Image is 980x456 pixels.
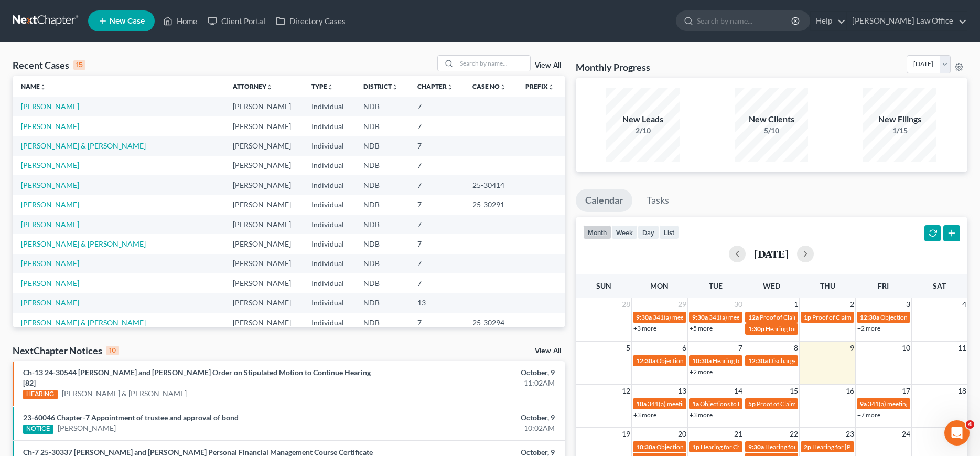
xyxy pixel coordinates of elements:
[303,234,355,253] td: Individual
[659,225,679,239] button: list
[713,357,794,365] span: Hearing for [PERSON_NAME]
[409,156,464,175] td: 7
[233,82,273,90] a: Attorneyunfold_more
[21,82,46,90] a: Nameunfold_more
[804,443,811,451] span: 2p
[21,181,79,189] a: [PERSON_NAME]
[863,125,936,136] div: 1/15
[500,84,506,90] i: unfold_more
[224,156,303,175] td: [PERSON_NAME]
[847,12,967,30] a: [PERSON_NAME] Law Office
[21,200,79,209] a: [PERSON_NAME]
[697,11,793,30] input: Search by name...
[303,175,355,195] td: Individual
[701,443,779,451] span: Hearing for Cheyenne Czech
[789,385,799,397] span: 15
[849,342,855,354] span: 9
[13,344,119,357] div: NextChapter Notices
[224,273,303,293] td: [PERSON_NAME]
[23,425,53,434] div: NOTICE
[158,12,202,30] a: Home
[384,423,555,433] div: 10:02AM
[961,298,967,311] span: 4
[303,97,355,116] td: Individual
[957,342,967,354] span: 11
[789,428,799,440] span: 22
[224,175,303,195] td: [PERSON_NAME]
[303,293,355,313] td: Individual
[409,273,464,293] td: 7
[21,239,146,248] a: [PERSON_NAME] & [PERSON_NAME]
[525,82,554,90] a: Prefixunfold_more
[692,357,712,365] span: 10:30a
[464,195,517,214] td: 25-30291
[21,318,146,327] a: [PERSON_NAME] & [PERSON_NAME]
[472,82,506,90] a: Case Nounfold_more
[355,195,409,214] td: NDB
[769,357,880,365] span: Discharge Granted for [PERSON_NAME]
[690,368,713,376] a: +2 more
[409,254,464,273] td: 7
[224,313,303,332] td: [PERSON_NAME]
[692,313,708,321] span: 9:30a
[355,116,409,136] td: NDB
[303,254,355,273] td: Individual
[901,428,911,440] span: 24
[23,368,371,387] a: Ch-13 24-30544 [PERSON_NAME] and [PERSON_NAME] Order on Stipulated Motion to Continue Hearing [82]
[648,400,749,408] span: 341(a) meeting for [PERSON_NAME]
[21,259,79,268] a: [PERSON_NAME]
[202,12,271,30] a: Client Portal
[73,60,85,70] div: 15
[409,313,464,332] td: 7
[625,342,631,354] span: 5
[21,279,79,288] a: [PERSON_NAME]
[735,125,808,136] div: 5/10
[23,390,58,399] div: HEARING
[633,324,656,332] a: +3 more
[355,136,409,155] td: NDB
[224,195,303,214] td: [PERSON_NAME]
[409,195,464,214] td: 7
[355,156,409,175] td: NDB
[849,298,855,311] span: 2
[811,12,846,30] a: Help
[966,420,974,429] span: 4
[653,313,810,321] span: 341(a) meeting for [PERSON_NAME] & [PERSON_NAME]
[21,141,146,150] a: [PERSON_NAME] & [PERSON_NAME]
[384,367,555,378] div: October, 9
[224,293,303,313] td: [PERSON_NAME]
[355,215,409,234] td: NDB
[748,313,759,321] span: 12a
[303,273,355,293] td: Individual
[409,97,464,116] td: 7
[417,82,453,90] a: Chapterunfold_more
[878,281,889,290] span: Fri
[611,225,638,239] button: week
[21,122,79,131] a: [PERSON_NAME]
[690,324,713,332] a: +5 more
[845,385,855,397] span: 16
[621,298,631,311] span: 28
[576,189,632,212] a: Calendar
[606,113,680,125] div: New Leads
[748,325,764,333] span: 1:30p
[933,281,946,290] span: Sat
[21,220,79,229] a: [PERSON_NAME]
[733,385,744,397] span: 14
[944,420,970,446] iframe: Intercom live chat
[857,324,880,332] a: +2 more
[106,346,119,355] div: 10
[681,342,687,354] span: 6
[384,378,555,388] div: 11:02AM
[457,56,530,71] input: Search by name...
[636,443,655,451] span: 10:30a
[901,385,911,397] span: 17
[757,400,921,408] span: Proof of Claim Deadline - Government for [PERSON_NAME]
[224,234,303,253] td: [PERSON_NAME]
[748,400,756,408] span: 5p
[355,293,409,313] td: NDB
[355,313,409,332] td: NDB
[735,113,808,125] div: New Clients
[804,313,811,321] span: 1p
[901,342,911,354] span: 10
